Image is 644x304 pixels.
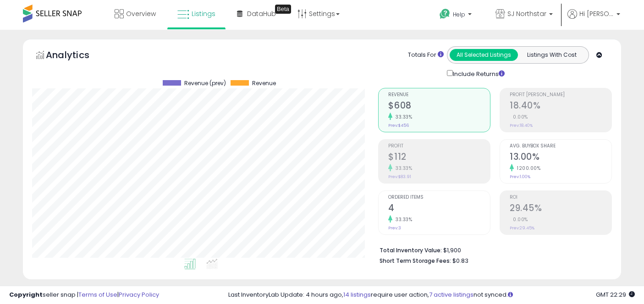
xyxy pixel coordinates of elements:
small: 0.00% [510,216,528,223]
span: Hi [PERSON_NAME] [579,9,614,18]
small: 1200.00% [514,165,540,172]
h2: $112 [388,152,490,164]
span: Overview [126,9,156,18]
a: Privacy Policy [119,290,159,299]
span: Revenue [252,80,276,87]
i: Get Help [439,8,451,20]
small: 33.33% [392,216,412,223]
div: Totals For [408,51,444,60]
h2: $608 [388,100,490,113]
span: SJ Northstar [507,9,546,18]
span: Avg. Buybox Share [510,144,611,149]
li: $1,900 [380,244,605,255]
h2: 18.40% [510,100,611,113]
small: 33.33% [392,114,412,120]
div: seller snap | | [9,291,159,299]
b: Total Inventory Value: [380,246,442,254]
div: Last InventoryLab Update: 4 hours ago, require user action, not synced. [228,291,635,299]
h2: 4 [388,203,490,215]
small: Prev: 29.45% [510,225,534,231]
span: Help [453,11,465,18]
span: Ordered Items [388,195,490,200]
span: Profit [PERSON_NAME] [510,92,611,98]
small: Prev: $456 [388,123,409,128]
a: 14 listings [343,290,371,299]
a: Help [432,1,481,30]
h5: Analytics [46,49,107,64]
button: Listings With Cost [517,49,586,61]
small: Prev: 1.00% [510,174,530,179]
span: Revenue [388,92,490,98]
small: Prev: 3 [388,225,401,231]
a: 7 active listings [429,290,473,299]
small: Prev: $83.91 [388,174,411,179]
h2: 13.00% [510,152,611,164]
span: Listings [192,9,215,18]
span: ROI [510,195,611,200]
strong: Copyright [9,290,43,299]
span: Profit [388,144,490,149]
div: Include Returns [440,68,516,79]
h2: 29.45% [510,203,611,215]
span: DataHub [247,9,276,18]
small: 33.33% [392,165,412,172]
div: Tooltip anchor [275,5,291,14]
span: 2025-10-9 22:29 GMT [596,290,635,299]
span: $0.83 [452,256,468,265]
a: Hi [PERSON_NAME] [567,9,620,30]
a: Terms of Use [78,290,117,299]
button: All Selected Listings [450,49,518,61]
small: Prev: 18.40% [510,123,533,128]
span: Revenue (prev) [184,80,226,87]
b: Short Term Storage Fees: [380,257,451,265]
small: 0.00% [510,114,528,120]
